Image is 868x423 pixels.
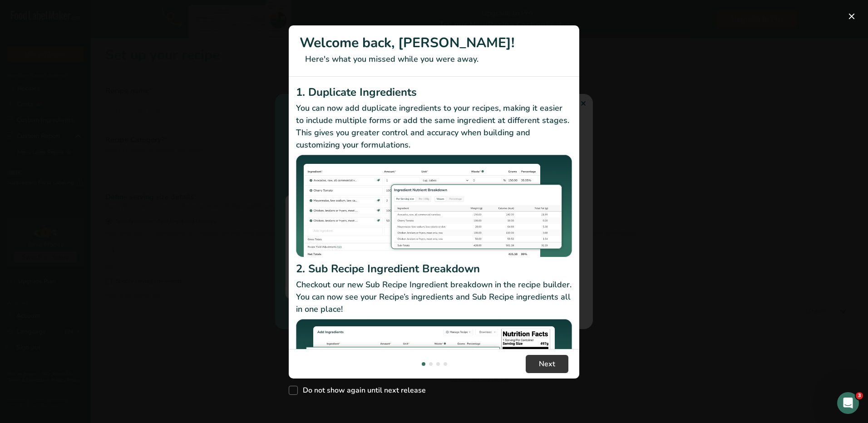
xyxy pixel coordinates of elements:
[296,155,572,258] img: Duplicate Ingredients
[300,53,568,65] p: Here's what you missed while you were away.
[296,102,572,151] p: You can now add duplicate ingredients to your recipes, making it easier to include multiple forms...
[296,279,572,315] p: Checkout our new Sub Recipe Ingredient breakdown in the recipe builder. You can now see your Reci...
[296,319,572,422] img: Sub Recipe Ingredient Breakdown
[526,355,568,373] button: Next
[296,84,572,100] h2: 1. Duplicate Ingredients
[837,392,859,414] iframe: Intercom live chat
[300,33,568,53] h1: Welcome back, [PERSON_NAME]!
[298,386,426,395] span: Do not show again until next release
[296,261,572,277] h2: 2. Sub Recipe Ingredient Breakdown
[856,392,863,399] span: 3
[539,359,555,369] span: Next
